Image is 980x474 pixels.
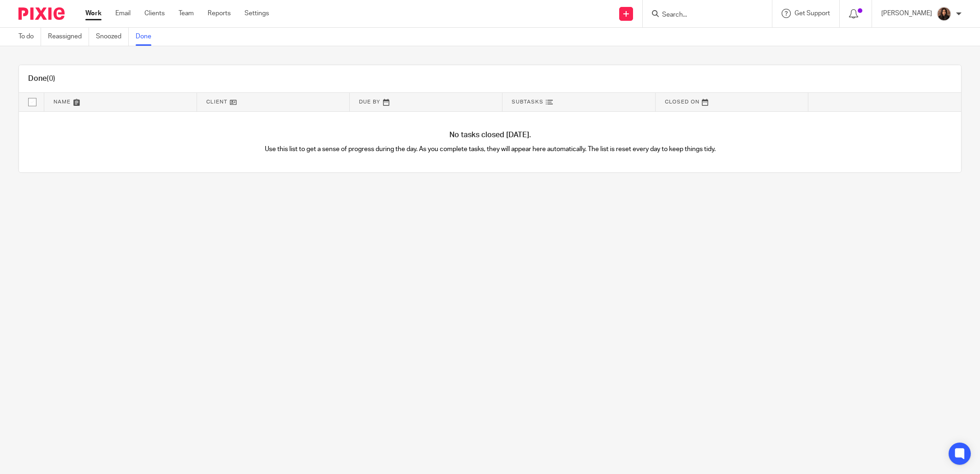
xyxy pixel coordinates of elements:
[47,75,55,82] span: (0)
[115,9,131,18] a: Email
[512,99,544,104] span: Subtasks
[795,10,830,17] span: Get Support
[96,28,129,46] a: Snoozed
[208,9,231,18] a: Reports
[136,28,158,46] a: Done
[19,130,961,140] h4: No tasks closed [DATE].
[179,9,194,18] a: Team
[881,9,932,18] p: [PERSON_NAME]
[85,9,102,18] a: Work
[245,9,269,18] a: Settings
[18,7,65,20] img: Pixie
[18,28,41,46] a: To do
[661,11,744,19] input: Search
[255,145,726,154] p: Use this list to get a sense of progress during the day. As you complete tasks, they will appear ...
[48,28,89,46] a: Reassigned
[28,74,55,84] h1: Done
[937,6,951,21] img: Headshot.jpg
[144,9,165,18] a: Clients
